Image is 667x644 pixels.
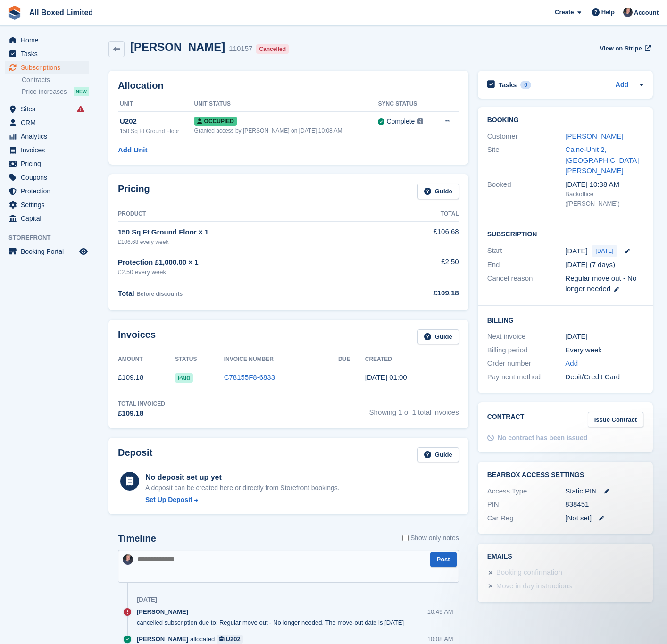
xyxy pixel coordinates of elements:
div: U202 [120,116,194,127]
h2: Billing [487,315,643,325]
div: Booking confirmation [496,567,562,578]
h2: [PERSON_NAME] [130,41,225,53]
a: Add [565,358,578,369]
span: Pricing [21,157,77,170]
h2: Pricing [118,184,150,199]
a: menu [5,143,89,157]
th: Sync Status [378,97,434,112]
div: 150 Sq Ft Ground Floor [120,127,194,135]
div: 110157 [229,43,252,54]
th: Product [118,207,384,222]
div: 10:49 AM [427,607,453,616]
img: Dan Goss [123,554,133,565]
th: Unit [118,97,194,112]
a: U202 [217,635,243,644]
a: menu [5,47,89,60]
a: menu [5,102,89,116]
span: Create [555,8,574,17]
div: No contract has been issued [498,433,588,443]
div: Cancel reason [487,273,566,294]
h2: Timeline [118,533,156,544]
div: End [487,259,566,270]
th: Amount [118,352,175,367]
div: 838451 [565,499,643,510]
div: U202 [226,635,241,644]
a: Calne-Unit 2, [GEOGRAPHIC_DATA][PERSON_NAME] [565,145,639,175]
div: Booked [487,179,566,209]
div: cancelled subscription due to: Regular move out - No longer needed. The move-out date is [DATE] [137,607,427,627]
a: Issue Contract [588,412,643,427]
th: Created [365,352,459,367]
a: menu [5,184,89,198]
span: Total [118,289,134,297]
div: PIN [487,499,566,510]
h2: Booking [487,117,643,124]
div: Access Type [487,486,566,497]
a: menu [5,130,89,143]
th: Total [384,207,459,222]
div: Every week [565,345,643,356]
a: menu [5,212,89,225]
td: £2.50 [384,251,459,282]
a: menu [5,157,89,170]
h2: Subscription [487,229,643,238]
span: Before discounts [136,291,183,297]
span: Home [21,33,77,47]
div: Customer [487,131,566,142]
div: Cancelled [256,44,289,54]
h2: Invoices [118,329,156,345]
a: menu [5,33,89,47]
div: Granted access by [PERSON_NAME] on [DATE] 10:08 AM [194,126,378,135]
div: 150 Sq Ft Ground Floor × 1 [118,227,384,238]
p: A deposit can be created here or directly from Storefront bookings. [145,483,340,493]
a: [PERSON_NAME] [565,132,623,140]
a: Set Up Deposit [145,495,340,505]
th: Status [175,352,224,367]
span: Regular move out - No longer needed [565,274,636,293]
a: C78155F8-6833 [224,373,275,381]
a: Guide [417,184,459,199]
time: 2025-10-01 00:00:53 UTC [365,373,407,381]
div: Static PIN [565,486,643,497]
span: Sites [21,102,77,116]
div: Start [487,245,566,257]
h2: Contract [487,412,525,427]
span: Account [634,8,659,17]
td: £106.68 [384,221,459,251]
div: Payment method [487,372,566,383]
h2: Allocation [118,80,459,91]
div: £106.68 every week [118,238,384,246]
span: [DATE] [592,245,618,257]
div: £109.18 [118,408,165,419]
a: Price increases NEW [22,86,89,97]
div: Next invoice [487,331,566,342]
span: Price increases [22,87,67,96]
img: icon-info-grey-7440780725fd019a000dd9b08b2336e03edf1995a4989e88bcd33f0948082b44.svg [417,118,423,124]
div: Protection £1,000.00 × 1 [118,257,384,268]
span: [DATE] (7 days) [565,260,615,268]
div: Car Reg [487,513,566,524]
th: Unit Status [194,97,378,112]
i: Smart entry sync failures have occurred [77,105,84,113]
div: NEW [74,87,89,96]
a: menu [5,245,89,258]
th: Due [338,352,365,367]
a: menu [5,116,89,129]
div: [DATE] [565,331,643,342]
a: Add Unit [118,145,147,156]
span: CRM [21,116,77,129]
img: Dan Goss [623,8,633,17]
div: £109.18 [384,288,459,299]
a: Contracts [22,75,89,84]
span: Paid [175,373,192,383]
span: Coupons [21,171,77,184]
div: 10:08 AM [427,635,453,644]
td: £109.18 [118,367,175,388]
div: Order number [487,358,566,369]
h2: Deposit [118,447,152,463]
span: [PERSON_NAME] [137,607,188,616]
div: [Not set] [565,513,643,524]
span: Occupied [194,117,237,126]
div: Site [487,144,566,176]
span: Tasks [21,47,77,60]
